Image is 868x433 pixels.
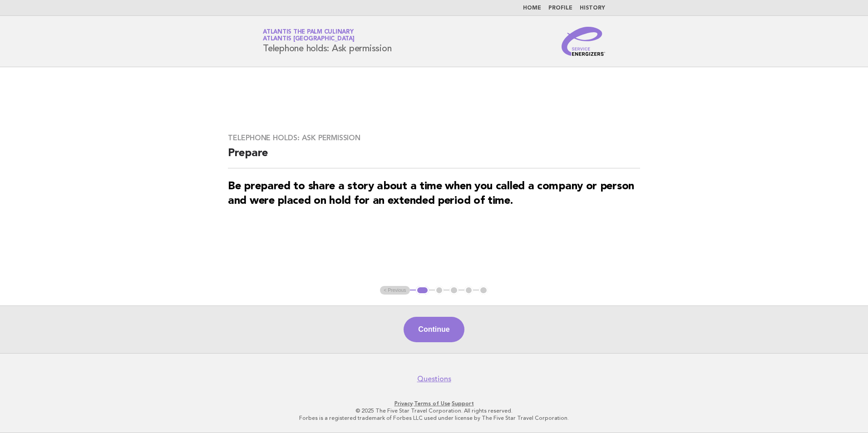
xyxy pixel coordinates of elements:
[416,286,429,295] button: 1
[404,317,464,342] button: Continue
[228,133,640,143] h3: Telephone holds: Ask permission
[562,27,605,56] img: Service Energizers
[452,400,474,407] a: Support
[228,181,634,207] strong: Be prepared to share a story about a time when you called a company or person and were placed on ...
[156,407,712,414] p: © 2025 The Five Star Travel Corporation. All rights reserved.
[228,146,640,168] h2: Prepare
[395,400,413,407] a: Privacy
[156,414,712,422] p: Forbes is a registered trademark of Forbes LLC used under license by The Five Star Travel Corpora...
[414,400,450,407] a: Terms of Use
[263,30,391,53] h1: Telephone holds: Ask permission
[263,36,355,42] span: Atlantis [GEOGRAPHIC_DATA]
[263,29,355,42] a: Atlantis The Palm CulinaryAtlantis [GEOGRAPHIC_DATA]
[548,5,572,11] a: Profile
[580,5,605,11] a: History
[523,5,541,11] a: Home
[417,374,451,384] a: Questions
[156,400,712,407] p: · ·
